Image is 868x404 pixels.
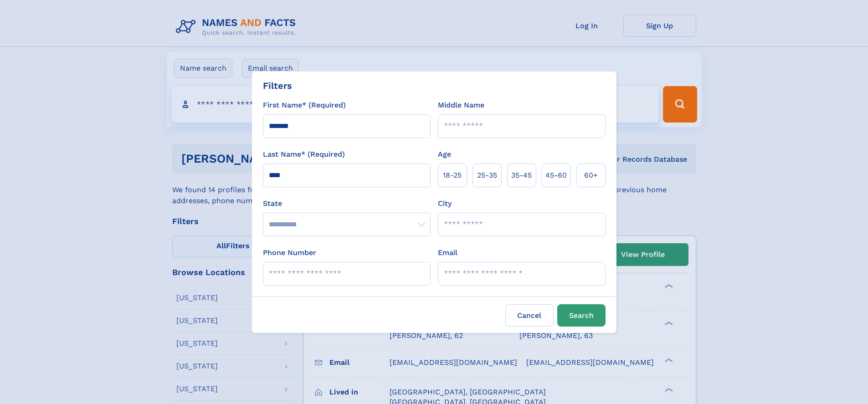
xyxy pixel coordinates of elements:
span: 60+ [584,170,598,181]
span: 25‑35 [477,170,497,181]
label: City [438,198,452,209]
label: Age [438,149,451,160]
div: Filters [263,79,292,92]
span: 45‑60 [545,170,567,181]
span: 18‑25 [443,170,462,181]
label: Middle Name [438,100,484,111]
label: Cancel [505,304,554,327]
button: Search [557,304,606,327]
label: Email [438,247,457,258]
label: Phone Number [263,247,316,258]
span: 35‑45 [511,170,532,181]
label: State [263,198,431,209]
label: Last Name* (Required) [263,149,345,160]
label: First Name* (Required) [263,100,346,111]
